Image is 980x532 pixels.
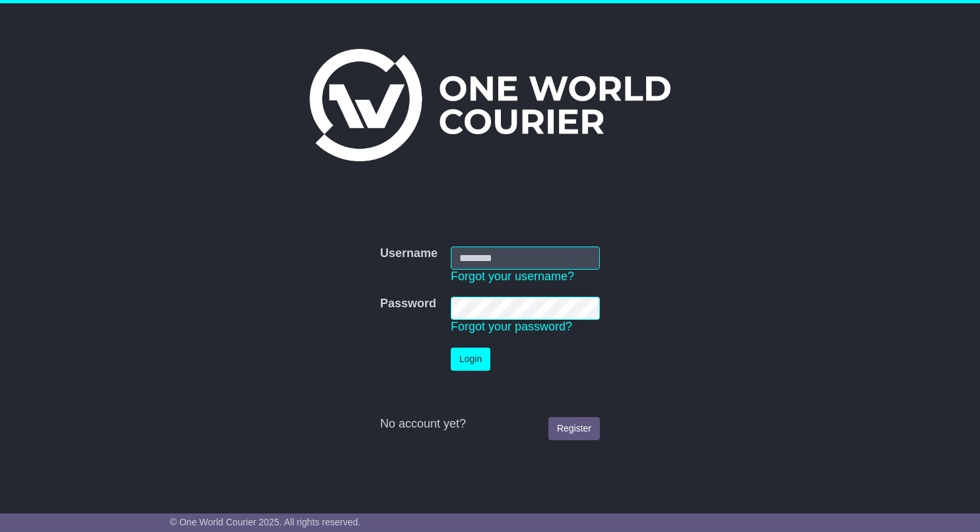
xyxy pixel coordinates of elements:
[170,517,361,527] span: © One World Courier 2025. All rights reserved.
[451,348,490,371] button: Login
[380,297,436,311] label: Password
[548,417,600,440] a: Register
[380,417,600,432] div: No account yet?
[380,247,438,261] label: Username
[451,270,574,283] a: Forgot your username?
[310,49,670,161] img: One World
[451,320,572,333] a: Forgot your password?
